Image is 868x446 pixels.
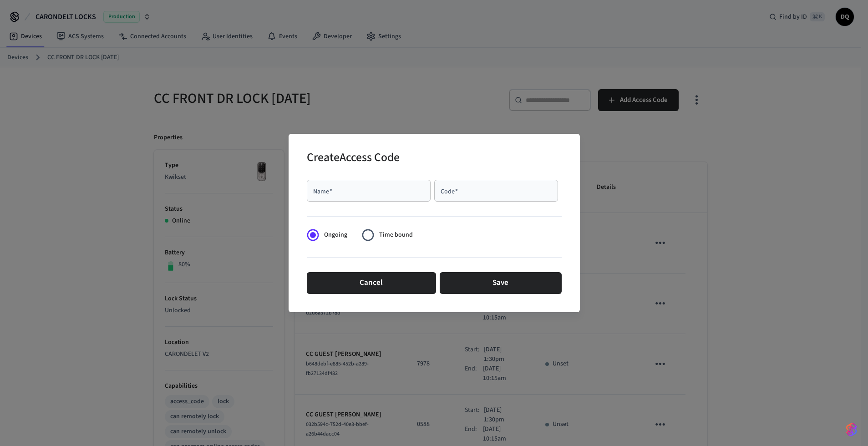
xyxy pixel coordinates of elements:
span: Ongoing [324,230,347,240]
button: Cancel [307,272,436,294]
img: SeamLogoGradient.69752ec5.svg [846,422,857,437]
h2: Create Access Code [307,145,400,172]
button: Save [440,272,562,294]
span: Time bound [379,230,413,240]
